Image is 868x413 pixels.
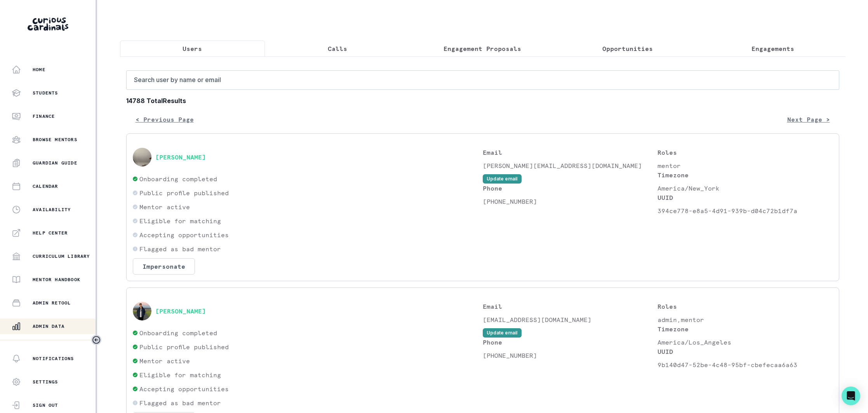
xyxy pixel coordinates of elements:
[33,136,77,143] p: Browse Mentors
[751,44,794,53] p: Engagements
[33,160,77,166] p: Guardian Guide
[658,347,833,356] p: UUID
[778,112,839,127] button: Next Page >
[483,315,658,324] p: [EMAIL_ADDRESS][DOMAIN_NAME]
[33,300,71,306] p: Admin Retool
[483,351,658,360] p: [PHONE_NUMBER]
[28,17,68,31] img: Curious Cardinals Logo
[483,338,658,347] p: Phone
[33,323,64,329] p: Admin Data
[483,174,522,184] button: Update email
[483,161,658,170] p: [PERSON_NAME][EMAIL_ADDRESS][DOMAIN_NAME]
[483,328,522,338] button: Update email
[139,342,229,352] p: Public profile published
[33,90,58,96] p: Students
[139,230,229,240] p: Accepting opportunities
[139,398,221,408] p: Flagged as bad mentor
[658,360,833,369] p: 9b140d47-52be-4c48-95bf-cbefecaa6a63
[33,355,74,362] p: Notifications
[658,338,833,347] p: America/Los_Angeles
[91,335,101,345] button: Toggle sidebar
[139,188,229,198] p: Public profile published
[483,184,658,193] p: Phone
[139,216,221,226] p: Eligible for matching
[33,183,58,189] p: Calendar
[658,193,833,202] p: UUID
[658,302,833,311] p: Roles
[842,387,860,405] div: Open Intercom Messenger
[133,258,195,275] button: Impersonate
[658,184,833,193] p: America/New_York
[483,302,658,311] p: Email
[33,402,58,408] p: Sign Out
[33,253,90,259] p: Curriculum Library
[33,113,55,119] p: Finance
[33,276,80,283] p: Mentor Handbook
[155,307,206,315] button: [PERSON_NAME]
[658,324,833,334] p: Timezone
[33,379,58,385] p: Settings
[444,44,521,53] p: Engagement Proposals
[658,148,833,157] p: Roles
[126,112,203,127] button: < Previous Page
[139,356,190,366] p: Mentor active
[658,206,833,215] p: 394ce778-e8a5-4d91-939b-d04c72b1df7a
[658,170,833,180] p: Timezone
[183,44,202,53] p: Users
[33,230,68,236] p: Help Center
[139,244,221,254] p: Flagged as bad mentor
[483,197,658,206] p: [PHONE_NUMBER]
[483,148,658,157] p: Email
[155,153,206,161] button: [PERSON_NAME]
[602,44,653,53] p: Opportunities
[328,44,347,53] p: Calls
[139,328,217,338] p: Onboarding completed
[126,96,839,105] b: 14788 Total Results
[139,202,190,212] p: Mentor active
[139,384,229,394] p: Accepting opportunities
[33,206,71,213] p: Availability
[33,66,45,73] p: Home
[658,315,833,324] p: admin,mentor
[658,161,833,170] p: mentor
[139,174,217,184] p: Onboarding completed
[139,370,221,380] p: Eligible for matching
